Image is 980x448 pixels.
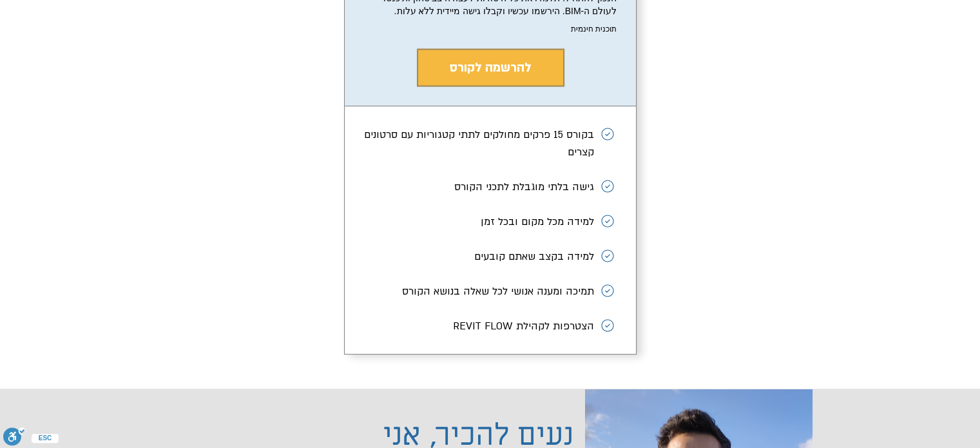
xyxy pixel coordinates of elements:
li: גישה בלתי מוגבלת לתכני הקורס [364,170,617,204]
li: למידה בקצב שאתם קובעים [364,239,617,274]
span: תוכנית חינמית [364,25,617,33]
li: הצטרפות לקהילת REVIT FLOW [364,309,617,335]
button: להרשמה לקורס [417,48,564,86]
li: למידה מכל מקום ובכל זמן [364,204,617,239]
span: להרשמה לקורס [450,59,532,75]
li: תמיכה ומענה אנושי לכל שאלה בנושא הקורס [364,274,617,309]
li: בקורס 15 פרקים מחולקים לתתי קטגוריות עם סרטונים קצרים [364,126,617,170]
